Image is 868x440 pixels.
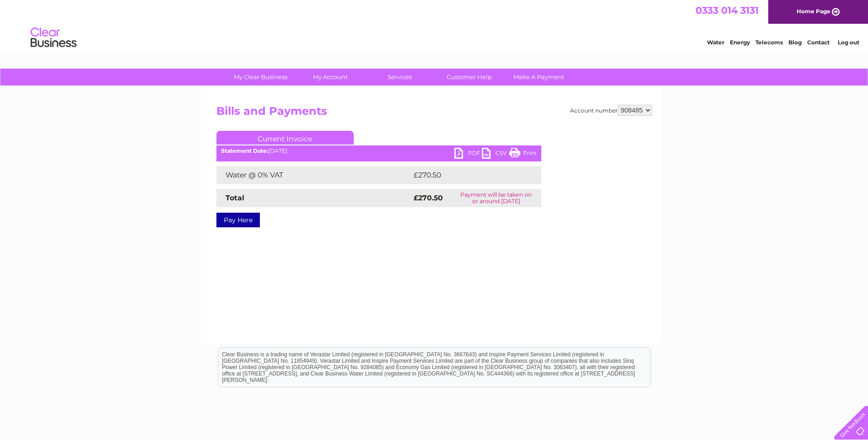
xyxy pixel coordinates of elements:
div: Clear Business is a trading name of Verastar Limited (registered in [GEOGRAPHIC_DATA] No. 3667643... [218,5,651,44]
a: Blog [788,39,802,46]
a: 0333 014 3131 [695,5,759,16]
td: £270.50 [411,166,525,184]
td: Payment will be taken on or around [DATE] [451,189,541,207]
a: Current Invoice [216,131,354,145]
a: CSV [482,148,509,161]
strong: Total [226,193,244,202]
a: My Clear Business [223,69,298,86]
a: Make A Payment [501,69,577,86]
a: Pay Here [216,213,260,227]
img: logo.png [30,24,77,52]
a: Print [509,148,537,161]
a: PDF [454,148,482,161]
a: Customer Help [431,69,507,86]
a: Contact [807,39,830,46]
a: Energy [730,39,750,46]
div: Account number [570,105,652,116]
div: [DATE] [216,148,541,154]
b: Statement Date: [221,147,268,154]
h2: Bills and Payments [216,105,652,122]
a: My Account [292,69,368,86]
a: Water [707,39,724,46]
td: Water @ 0% VAT [216,166,411,184]
a: Services [362,69,437,86]
strong: £270.50 [414,193,443,202]
a: Telecoms [755,39,783,46]
a: Log out [838,39,859,46]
